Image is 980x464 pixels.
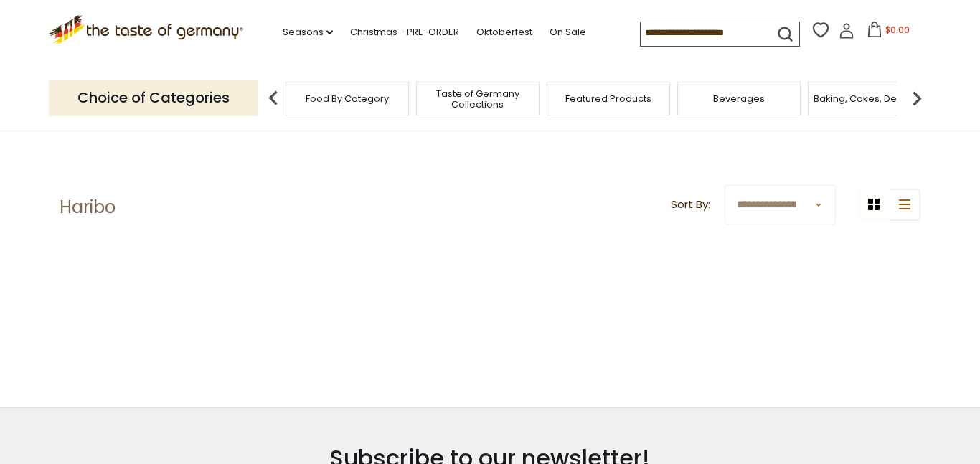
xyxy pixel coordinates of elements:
a: Featured Products [565,93,651,104]
a: Oktoberfest [476,24,532,40]
a: Taste of Germany Collections [420,88,535,110]
span: $0.00 [885,24,910,36]
a: On Sale [550,24,586,40]
h1: Haribo [60,197,116,218]
img: previous arrow [259,84,288,113]
a: Seasons [283,24,333,40]
label: Sort By: [671,196,710,214]
button: $0.00 [857,22,918,43]
a: Beverages [713,93,765,104]
p: Choice of Categories [49,80,258,115]
a: Baking, Cakes, Desserts [814,93,925,104]
img: next arrow [903,84,931,113]
a: Christmas - PRE-ORDER [350,24,459,40]
a: Food By Category [306,93,389,104]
